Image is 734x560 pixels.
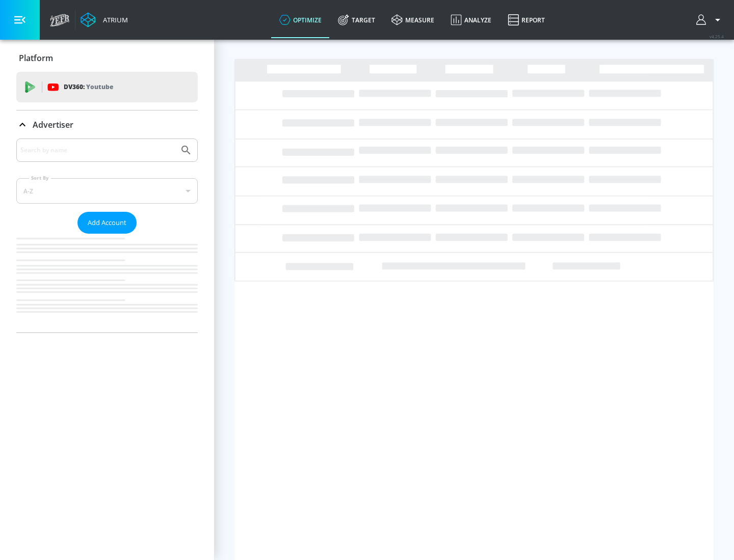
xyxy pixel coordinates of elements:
span: v 4.25.4 [710,34,724,39]
nav: list of Advertiser [16,234,198,332]
div: DV360: Youtube [16,72,198,102]
p: DV360: [64,81,113,93]
a: optimize [271,2,330,38]
div: Advertiser [16,138,198,332]
a: Report [500,2,553,38]
span: Add Account [88,217,126,229]
div: A-Z [16,178,198,204]
p: Youtube [86,81,113,92]
a: measure [383,2,442,38]
button: Add Account [77,212,137,234]
a: Analyze [442,2,500,38]
a: Target [330,2,383,38]
div: Platform [16,44,198,72]
input: Search by name [20,144,175,157]
div: Atrium [99,15,128,24]
a: Atrium [81,12,128,27]
div: Advertiser [16,110,198,139]
p: Advertiser [33,119,73,130]
label: Sort By [29,175,51,181]
p: Platform [19,52,53,64]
